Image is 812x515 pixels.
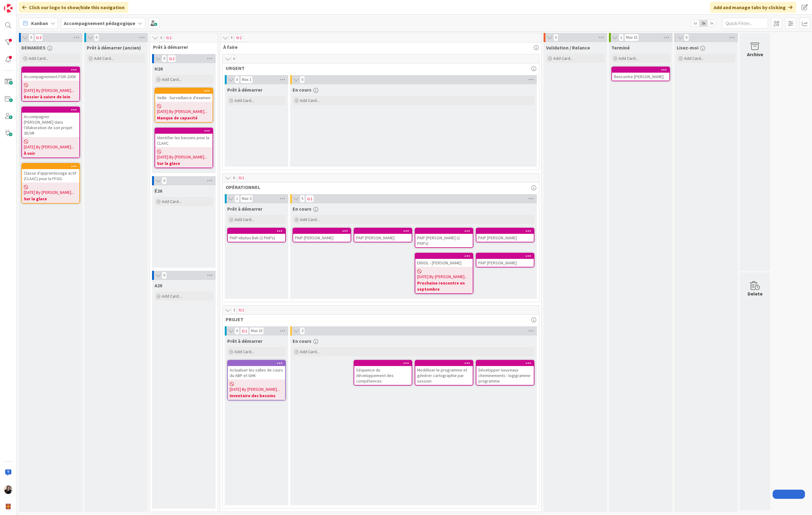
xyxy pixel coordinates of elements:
[748,290,763,297] div: Delete
[226,65,531,71] span: URGENT
[293,234,351,242] div: PAIP [PERSON_NAME]
[415,259,473,267] div: ENVOL - [PERSON_NAME]
[476,361,534,385] div: Développer nouveaux cheminements - logigramme programme
[228,361,285,379] div: Actualiser les salles de cours du ABP et GHK
[24,150,78,156] b: À voir
[155,94,213,102] div: Veille : Surveillance d'examen
[165,34,173,42] span: 2
[4,502,13,511] img: avatar
[235,217,254,222] span: Add Card...
[476,253,534,267] a: PAIP [PERSON_NAME]
[155,282,162,288] span: A26
[240,327,249,335] span: 1
[476,360,534,386] a: Développer nouveaux cheminements - logigramme programme
[230,386,280,393] span: [DATE] By [PERSON_NAME]...
[300,217,319,222] span: Add Card...
[684,34,689,41] span: 0
[300,327,305,335] span: 3
[722,18,768,29] input: Quick Filter...
[162,272,167,279] span: 0
[157,108,207,115] span: [DATE] By [PERSON_NAME]...
[691,20,699,26] span: 1x
[415,228,473,247] div: PAIP [PERSON_NAME] (2 PAIPs)
[354,234,412,242] div: PAIP [PERSON_NAME]
[235,349,254,354] span: Add Card...
[354,361,412,385] div: Séquence du développement des compétences
[227,206,262,212] span: Prêt à démarrer
[29,34,34,41] span: 0
[235,327,239,335] span: 0
[415,228,473,248] a: PAIP [PERSON_NAME] (2 PAIPs)
[415,253,473,267] div: ENVOL - [PERSON_NAME]
[293,228,351,242] div: PAIP [PERSON_NAME]
[24,189,74,196] span: [DATE] By [PERSON_NAME]...
[476,253,534,267] div: PAIP [PERSON_NAME]
[612,67,669,81] div: Rencontre [PERSON_NAME]
[226,316,531,322] span: PROJET
[162,77,181,82] span: Add Card...
[155,128,213,147] div: Identifier les besoins pour la CLAAC
[157,154,207,160] span: [DATE] By [PERSON_NAME]...
[155,134,213,147] div: Identifier les besoins pour la CLAAC
[226,184,531,190] span: OPÉRATIONNEL
[619,56,638,61] span: Add Card...
[155,66,163,72] span: H26
[417,280,471,292] b: Prochaine rencontre en septembre
[87,45,141,51] span: Prêt à démarrer (ancien)
[24,196,78,202] b: Sur la glace
[611,45,630,51] span: Terminé
[242,197,251,200] div: Max 3
[242,78,251,81] div: Max 1
[94,34,99,41] span: 0
[235,34,243,42] span: 2
[21,45,46,51] span: DEMANDES
[476,234,534,242] div: PAIP [PERSON_NAME]
[157,115,211,121] b: Manque de capacité
[251,329,262,332] div: Max 10
[153,44,210,50] span: Prêt à démarrer
[231,174,236,182] span: 6
[22,169,79,183] div: Classe d’apprentissage actif (CLAAC) pour la FFGG
[235,98,254,103] span: Add Card...
[24,144,74,150] span: [DATE] By [PERSON_NAME]...
[24,87,74,94] span: [DATE] By [PERSON_NAME]...
[24,94,78,100] b: Dossier à suivre de loin
[19,2,128,13] div: Click our logo to show/hide this navigation
[415,234,473,247] div: PAIP [PERSON_NAME] (2 PAIPs)
[300,195,305,202] span: 5
[300,98,319,103] span: Add Card...
[230,393,283,399] b: Inventaire des besoins
[619,34,624,41] span: 1
[22,164,79,183] div: Classe d’apprentissage actif (CLAAC) pour la FFGG
[417,274,467,280] span: [DATE] By [PERSON_NAME]...
[626,36,637,39] div: Max 15
[546,45,590,51] span: Validation / Relance
[677,45,698,51] span: Lisez-moi
[228,234,285,242] div: PAIP Idiatou Bah (2 PAIPs)
[612,73,669,81] div: Rencontre [PERSON_NAME]
[611,67,670,81] a: Rencontre [PERSON_NAME]
[415,366,473,385] div: Modéliser le programme et générer cartographie par session
[155,128,213,168] a: Identifier les besoins pour la CLAAC[DATE] By [PERSON_NAME]...Sur la glace
[162,199,181,204] span: Add Card...
[708,20,716,26] span: 3x
[228,228,285,242] div: PAIP Idiatou Bah (2 PAIPs)
[415,361,473,385] div: Modéliser le programme et générer cartographie par session
[415,360,473,386] a: Modéliser le programme et générer cartographie par session
[476,259,534,267] div: PAIP [PERSON_NAME]
[227,360,286,401] a: Actualiser les salles de cours du ABP et GHK[DATE] By [PERSON_NAME]...Inventaire des besoins
[354,360,412,386] a: Séquence du développement des compétences
[35,34,43,41] span: 3
[22,107,79,137] div: Accompagner [PERSON_NAME] dans l’élaboration de son projet 3D/VR
[476,366,534,385] div: Développer nouveaux cheminements - logigramme programme
[235,195,239,202] span: 1
[231,306,236,314] span: 3
[223,44,534,50] span: À faire
[235,76,239,83] span: 0
[22,67,79,81] div: Accompagnement FOR-2006
[354,228,412,242] a: PAIP [PERSON_NAME]
[415,253,473,294] a: ENVOL - [PERSON_NAME][DATE] By [PERSON_NAME]...Prochaine rencontre en septembre
[237,174,246,182] span: 1
[155,88,213,123] a: Veille : Surveillance d'examen[DATE] By [PERSON_NAME]...Manque de capacité
[31,20,48,27] span: Kanban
